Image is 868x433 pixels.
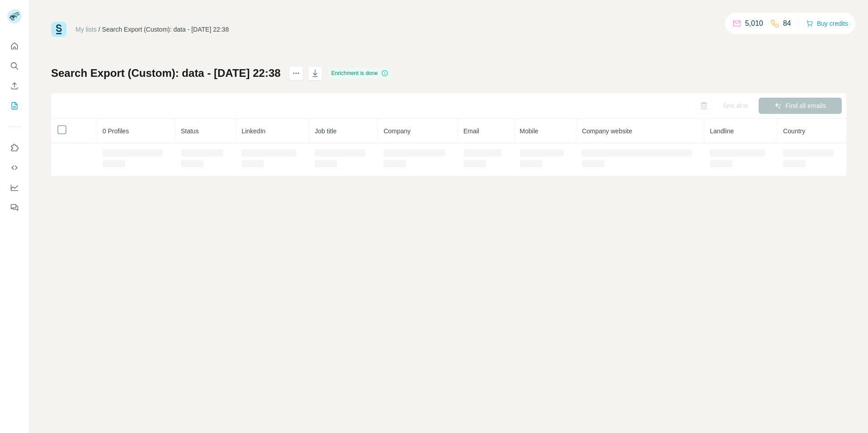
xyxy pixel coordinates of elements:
button: Enrich CSV [7,78,22,94]
span: Job title [315,127,336,135]
span: Status [181,127,199,135]
span: Company website [582,127,632,135]
img: Surfe Logo [51,22,66,37]
span: Email [463,127,479,135]
button: Use Surfe API [7,160,22,176]
li: / [99,25,100,34]
a: My lists [75,26,97,33]
span: Mobile [520,127,538,135]
button: Use Surfe on LinkedIn [7,140,22,156]
p: 5,010 [745,18,763,29]
button: Feedback [7,199,22,216]
span: Landline [710,127,734,135]
button: My lists [7,98,22,114]
button: Dashboard [7,179,22,196]
h1: Search Export (Custom): data - [DATE] 22:38 [51,66,281,80]
span: Company [383,127,410,135]
span: LinkedIn [241,127,265,135]
button: actions [289,66,303,80]
div: Search Export (Custom): data - [DATE] 22:38 [102,25,229,34]
button: Buy credits [806,17,848,30]
div: Enrichment is done [329,68,392,79]
span: 0 Profiles [103,127,129,135]
span: Country [783,127,805,135]
button: Search [7,58,22,74]
p: 84 [783,18,791,29]
button: Quick start [7,38,22,54]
